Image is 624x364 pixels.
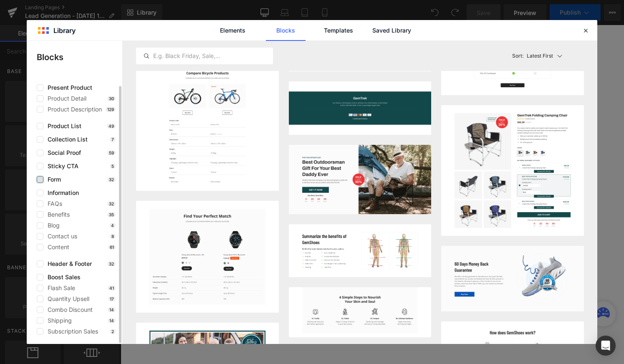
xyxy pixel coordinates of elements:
[107,261,116,266] p: 32
[213,20,253,41] a: Elements
[441,246,584,312] img: image
[43,176,61,183] span: Form
[512,53,523,59] span: Sort:
[107,201,116,206] p: 32
[43,317,72,324] span: Shipping
[43,328,98,335] span: Subscription Sales
[43,163,78,169] span: Sticky CTA
[136,63,279,191] img: image
[43,285,75,291] span: Flash Sale
[108,318,116,323] p: 14
[108,286,116,291] p: 41
[43,296,89,302] span: Quantity Upsell
[43,260,92,267] span: Header & Footer
[441,105,584,235] img: image
[43,106,102,113] span: Product Description
[289,145,432,214] img: image
[266,20,306,41] a: Blocks
[43,274,81,281] span: Boost Sales
[108,307,116,312] p: 14
[110,329,116,334] p: 2
[110,234,116,239] p: 8
[596,336,616,356] div: Open Intercom Messenger
[110,164,116,169] p: 5
[108,296,116,301] p: 17
[509,41,584,71] button: Latest FirstSort:Latest First
[106,107,116,112] p: 129
[289,81,432,135] img: image
[109,223,116,228] p: 4
[43,95,86,102] span: Product Detail
[289,287,432,333] img: image
[37,51,122,63] p: Blocks
[43,211,70,218] span: Benefits
[43,233,77,240] span: Contact us
[107,177,116,182] p: 32
[43,123,81,129] span: Product List
[43,190,79,196] span: Information
[107,124,116,129] p: 49
[289,224,432,277] img: image
[43,149,81,156] span: Social Proof
[319,20,359,41] a: Templates
[43,200,62,207] span: FAQs
[43,244,69,250] span: Content
[108,245,116,250] p: 61
[43,84,92,91] span: Present Product
[372,20,412,41] a: Saved Library
[107,212,116,217] p: 35
[136,51,273,61] input: E.g. Black Friday, Sale,...
[107,150,116,155] p: 59
[43,306,93,313] span: Combo Discount
[136,201,279,313] img: image
[107,96,116,101] p: 30
[527,52,553,60] p: Latest First
[43,222,60,229] span: Blog
[43,136,88,143] span: Collection List
[110,137,116,142] p: 7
